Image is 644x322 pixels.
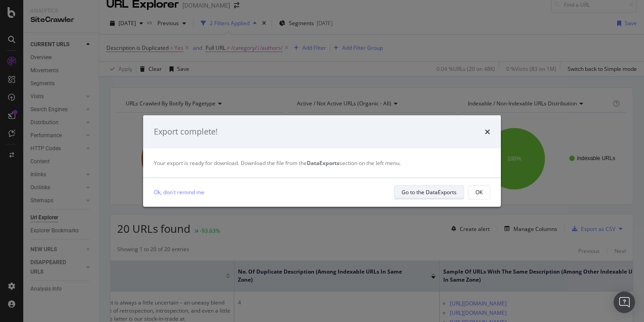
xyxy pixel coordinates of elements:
span: section on the left menu. [307,159,401,167]
div: modal [143,115,501,207]
button: Go to the DataExports [394,185,464,200]
strong: DataExports [307,159,339,167]
div: OK [475,188,483,196]
div: Export complete! [154,126,218,138]
button: OK [468,185,490,200]
div: Open Intercom Messenger [614,292,635,313]
div: Your export is ready for download. Download the file from the [154,159,490,167]
a: Ok, don't remind me [154,187,204,197]
div: Go to the DataExports [402,188,457,196]
div: times [485,126,490,138]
